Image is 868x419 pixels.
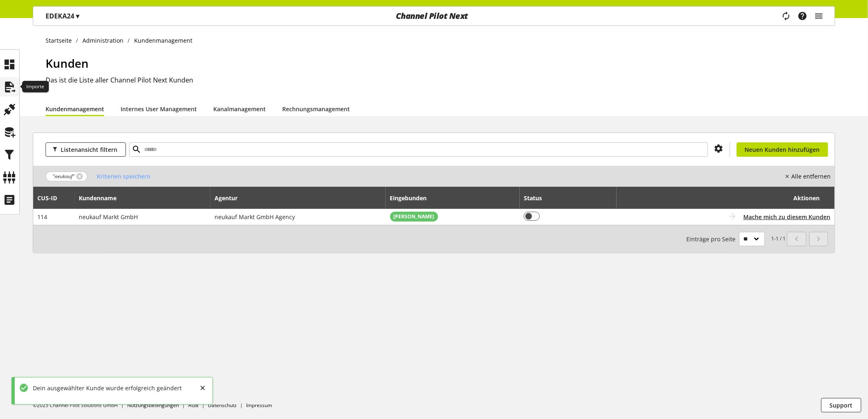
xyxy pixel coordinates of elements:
[188,402,199,409] a: AGB
[46,142,126,157] button: Listenansicht filtern
[78,36,128,45] a: Administration
[46,55,89,71] span: Kunden
[121,105,197,113] a: Internes User Management
[390,194,435,202] div: Eingebunden
[46,75,835,85] h2: Das ist die Liste aller Channel Pilot Next Kunden
[76,11,79,21] span: ▾
[53,173,75,180] span: "neukauf"
[22,81,49,93] div: Importe
[97,172,151,181] span: Kriterien speichern
[524,194,550,202] div: Status
[830,401,853,410] span: Support
[213,105,266,113] a: Kanalmanagement
[61,145,117,154] span: Listenansicht filtern
[745,145,820,154] span: Neuen Kunden hinzufügen
[621,190,820,206] div: Aktionen
[33,6,835,26] nav: main navigation
[687,232,786,246] small: 1-1 / 1
[792,172,831,181] nobr: Alle entfernen
[46,36,76,45] a: Startseite
[29,384,182,392] div: Dein ausgewählter Kunde wurde erfolgreich geändert
[208,402,237,409] a: Datenschutz
[394,213,434,220] span: [PERSON_NAME]
[737,142,828,157] a: Neuen Kunden hinzufügen
[38,213,48,221] span: 114
[46,11,79,21] p: EDEKA24
[79,213,138,221] span: neukauf Markt GmbH
[744,213,831,221] button: Mache mich zu diesem Kunden
[91,169,157,183] button: Kriterien speichern
[215,194,246,202] div: Agentur
[46,105,104,113] a: Kundenmanagement
[215,213,295,221] span: neukauf Markt GmbH Agency
[127,402,179,409] a: Nutzungsbedingungen
[79,194,125,202] div: Kundenname
[821,398,861,412] button: Support
[38,194,66,202] div: CUS-⁠ID
[282,105,350,113] a: Rechnungsmanagement
[246,402,272,409] a: Impressum
[687,235,739,243] span: Einträge pro Seite
[33,402,127,409] li: ©2025 Channel Pilot Solutions GmbH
